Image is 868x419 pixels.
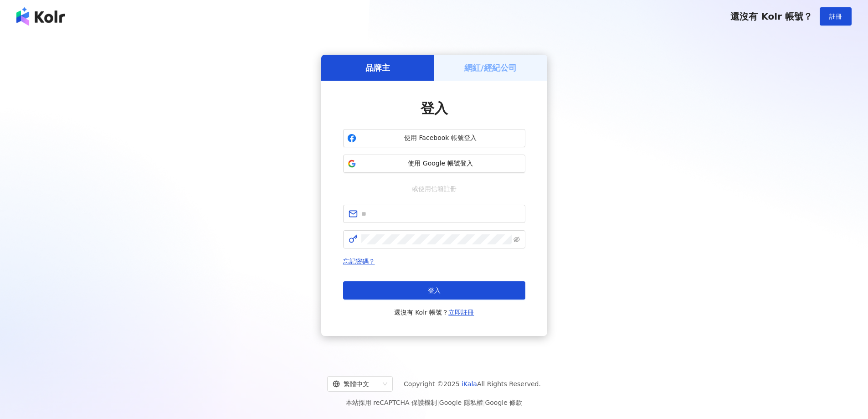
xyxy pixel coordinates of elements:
[448,309,474,316] a: 立即註冊
[343,155,525,173] button: 使用 Google 帳號登入
[394,307,474,318] span: 還沒有 Kolr 帳號？
[730,11,812,22] span: 還沒有 Kolr 帳號？
[333,377,379,391] div: 繁體中文
[343,281,525,300] button: 登入
[360,159,521,168] span: 使用 Google 帳號登入
[365,62,390,73] h5: 品牌主
[428,287,441,294] span: 登入
[514,236,520,243] span: eye-invisible
[485,399,522,406] a: Google 條款
[343,129,525,147] button: 使用 Facebook 帳號登入
[16,7,65,26] img: logo
[462,380,477,388] a: iKala
[483,399,485,406] span: |
[464,62,517,73] h5: 網紅/經紀公司
[437,399,439,406] span: |
[406,184,463,194] span: 或使用信箱註冊
[820,7,852,26] button: 註冊
[343,258,375,265] a: 忘記密碼？
[829,13,842,20] span: 註冊
[346,397,522,408] span: 本站採用 reCAPTCHA 保護機制
[421,100,448,116] span: 登入
[439,399,483,406] a: Google 隱私權
[360,134,521,143] span: 使用 Facebook 帳號登入
[404,378,541,389] span: Copyright © 2025 All Rights Reserved.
